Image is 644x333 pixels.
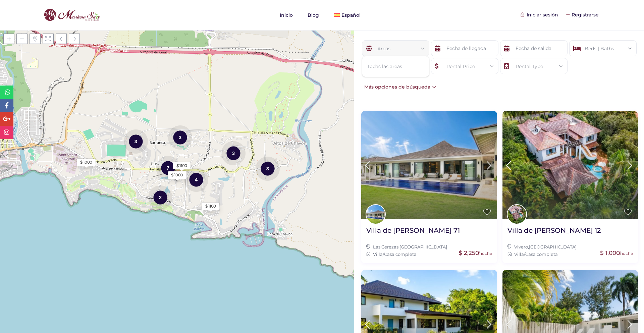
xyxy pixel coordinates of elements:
[384,252,417,257] a: Casa completa
[529,244,577,249] a: [GEOGRAPHIC_DATA]
[80,159,92,165] div: $ 1000
[171,172,183,178] div: $ 1000
[367,41,424,57] div: Areas
[514,252,524,257] a: Villa
[361,111,497,219] img: Villa de lujo Cerezas 71
[366,251,492,258] div: /
[373,252,383,257] a: Villa
[507,226,601,240] a: Villa de [PERSON_NAME] 12
[399,244,447,249] a: [GEOGRAPHIC_DATA]
[525,252,558,257] a: Casa completa
[362,58,429,74] div: Huéspedes
[500,40,568,56] input: Fecha de salida
[366,226,460,240] a: Villa de [PERSON_NAME] 71
[184,167,208,192] div: 4
[168,125,192,150] div: 3
[366,243,492,251] div: ,
[341,12,361,18] span: Español
[361,83,436,91] div: Más opciones de búsqueda
[205,203,216,209] div: $ 1100
[362,61,429,72] li: Todas las areas
[436,58,493,74] div: Rental Price
[366,226,460,235] h2: Villa de [PERSON_NAME] 71
[507,226,601,235] h2: Villa de [PERSON_NAME] 12
[124,129,148,154] div: 3
[502,111,638,219] img: Villa de lujo Vivero 12
[373,244,398,249] a: Las Cerezas
[522,11,558,18] div: Iniciar sesión
[431,40,498,56] input: Fecha de llegada
[514,244,528,249] a: Vivero
[575,41,631,57] div: Beds | Baths
[176,163,187,169] div: $ 1100
[567,11,599,18] div: Registrarse
[507,251,633,258] div: /
[156,155,180,180] div: 7
[507,243,633,251] div: ,
[148,185,172,210] div: 2
[42,7,102,23] img: logo
[505,58,562,74] div: Rental Type
[221,141,246,166] div: 3
[127,91,227,126] div: Cargando mapas
[256,156,280,181] div: 3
